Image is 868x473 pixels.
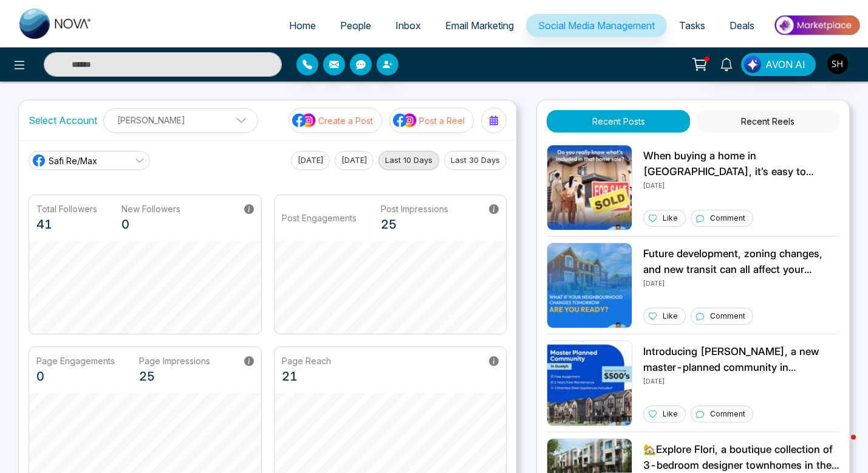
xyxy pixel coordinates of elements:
a: Email Marketing [433,14,526,37]
button: [DATE] [291,151,330,170]
p: [DATE] [643,277,839,288]
p: New Followers [121,202,180,215]
button: Recent Reels [696,110,839,133]
p: Like [663,311,678,322]
img: Unable to load img. [547,340,632,426]
p: [DATE] [643,179,839,190]
span: Inbox [395,19,421,32]
button: Last 30 Days [444,151,507,170]
p: 25 [139,367,210,385]
p: [PERSON_NAME] [111,110,250,130]
a: People [328,14,383,37]
img: Unable to load img. [547,243,632,328]
img: User Avatar [827,54,848,74]
span: Tasks [679,19,705,32]
p: Future development, zoning changes, and new transit can all affect your property’s value. Ask abo... [643,246,839,277]
a: Social Media Management [526,14,667,37]
img: social-media-icon [292,112,316,128]
button: Last 10 Days [378,151,439,170]
p: Create a Post [318,114,373,127]
p: Like [663,409,678,419]
span: Safi Re/Max [49,154,97,167]
img: social-media-icon [393,112,417,128]
p: 21 [282,367,331,385]
p: Comment [710,409,745,419]
p: Post Impressions [381,202,448,215]
p: When buying a home in [GEOGRAPHIC_DATA], it’s easy to assume everything you see during a showing ... [643,148,839,179]
span: People [340,19,371,32]
span: Email Marketing [445,19,514,32]
label: Select Account [29,113,97,128]
p: 25 [381,215,448,233]
span: Deals [730,19,754,32]
p: 0 [121,215,180,233]
a: Inbox [383,14,433,37]
p: Total Followers [36,202,97,215]
a: Home [277,14,328,37]
button: Recent Posts [547,110,690,133]
button: social-media-iconCreate a Post [289,108,382,133]
img: Unable to load img. [547,145,632,230]
p: Page Impressions [139,354,210,367]
p: [DATE] [643,375,839,386]
span: Social Media Management [538,19,655,32]
img: Nova CRM Logo [19,9,92,39]
button: social-media-iconPost a Reel [389,108,474,133]
span: Home [289,19,316,32]
p: Page Reach [282,354,331,367]
p: Comment [710,213,745,224]
p: Post a Reel [419,114,465,127]
p: 🏡Explore Flori, a boutique collection of 3-bedroom designer townhomes in the heart of [GEOGRAPHIC... [643,442,839,473]
p: Page Engagements [36,354,115,367]
a: Tasks [667,14,717,37]
p: Like [663,213,678,224]
p: 41 [36,215,97,233]
a: Deals [717,14,767,37]
img: Market-place.gif [773,12,861,39]
p: Comment [710,311,745,322]
button: AVON AI [741,53,816,76]
p: Introducing [PERSON_NAME], a new master-planned community in [GEOGRAPHIC_DATA]. 🏡✨Offering stylis... [643,344,839,375]
iframe: Intercom live chat [827,432,856,461]
button: [DATE] [335,151,374,170]
p: Post Engagements [282,212,357,224]
span: AVON AI [765,57,805,72]
img: Lead Flow [744,56,761,73]
p: 0 [36,367,115,385]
